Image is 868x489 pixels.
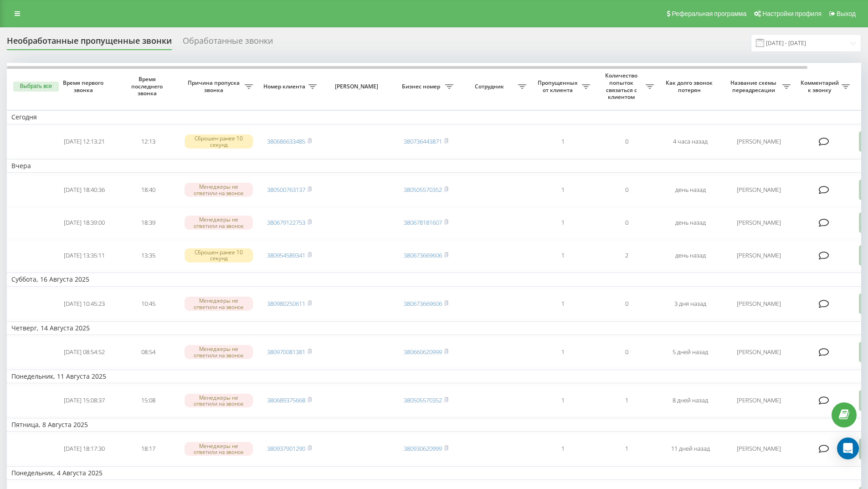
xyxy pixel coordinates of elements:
[52,288,116,319] td: [DATE] 10:45:23
[722,288,795,319] td: [PERSON_NAME]
[183,36,273,50] div: Обработанные звонки
[595,126,658,157] td: 0
[531,288,595,319] td: 1
[185,394,253,407] div: Менеджеры не ответили на звонок
[116,337,180,368] td: 08:54
[52,126,116,157] td: [DATE] 12:13:21
[7,36,172,50] div: Необработанные пропущенные звонки
[52,175,116,206] td: [DATE] 18:40:36
[262,83,308,90] span: Номер клиента
[404,137,442,145] a: 380736443871
[185,442,253,456] div: Менеджеры не ответили на звонок
[52,433,116,464] td: [DATE] 18:17:30
[185,345,253,359] div: Менеджеры не ответили на звонок
[837,438,859,459] div: Open Intercom Messenger
[658,433,722,464] td: 11 дней назад
[595,240,658,271] td: 2
[658,385,722,416] td: 8 дней назад
[666,79,715,93] span: Как долго звонок потерян
[116,175,180,206] td: 18:40
[267,444,305,453] a: 380937901290
[404,348,442,356] a: 380660620999
[722,240,795,271] td: [PERSON_NAME]
[404,218,442,226] a: 380678181607
[267,299,305,308] a: 380980250611
[267,185,305,194] a: 380500763137
[672,10,746,17] span: Реферальная программа
[599,72,646,100] span: Количество попыток связаться с клиентом
[531,175,595,206] td: 1
[531,126,595,157] td: 1
[404,396,442,404] a: 380505570352
[595,175,658,206] td: 0
[267,251,305,259] a: 380954589341
[762,10,822,17] span: Настройки профиля
[267,396,305,404] a: 380689375668
[404,251,442,259] a: 380673669606
[116,126,180,157] td: 12:13
[531,385,595,416] td: 1
[52,385,116,416] td: [DATE] 15:08:37
[595,207,658,238] td: 0
[329,83,386,90] span: [PERSON_NAME]
[60,79,109,93] span: Время первого звонка
[722,385,795,416] td: [PERSON_NAME]
[52,337,116,368] td: [DATE] 08:54:52
[399,83,445,90] span: Бизнес номер
[658,207,722,238] td: день назад
[595,288,658,319] td: 0
[837,10,856,17] span: Выход
[462,83,518,90] span: Сотрудник
[595,337,658,368] td: 0
[13,82,59,92] button: Выбрать все
[185,248,253,262] div: Сброшен ранее 10 секунд
[531,240,595,271] td: 1
[531,337,595,368] td: 1
[531,433,595,464] td: 1
[531,207,595,238] td: 1
[267,137,305,145] a: 380686633485
[116,288,180,319] td: 10:45
[185,297,253,310] div: Менеджеры не ответили на звонок
[404,185,442,194] a: 380505570352
[658,288,722,319] td: 3 дня назад
[123,76,173,97] span: Время последнего звонка
[267,348,305,356] a: 380970081381
[52,240,116,271] td: [DATE] 13:35:11
[658,337,722,368] td: 5 дней назад
[404,444,442,453] a: 380930620999
[722,337,795,368] td: [PERSON_NAME]
[185,79,245,93] span: Причина пропуска звонка
[116,207,180,238] td: 18:39
[404,299,442,308] a: 380673669606
[185,134,253,148] div: Сброшен ранее 10 секунд
[658,126,722,157] td: 4 часа назад
[535,79,582,93] span: Пропущенных от клиента
[595,433,658,464] td: 1
[727,79,782,93] span: Название схемы переадресации
[722,207,795,238] td: [PERSON_NAME]
[722,126,795,157] td: [PERSON_NAME]
[658,175,722,206] td: день назад
[722,175,795,206] td: [PERSON_NAME]
[185,183,253,196] div: Менеджеры не ответили на звонок
[52,207,116,238] td: [DATE] 18:39:00
[116,240,180,271] td: 13:35
[722,433,795,464] td: [PERSON_NAME]
[800,79,842,93] span: Комментарий к звонку
[658,240,722,271] td: день назад
[595,385,658,416] td: 1
[185,216,253,229] div: Менеджеры не ответили на звонок
[116,433,180,464] td: 18:17
[267,218,305,226] a: 380679122753
[116,385,180,416] td: 15:08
